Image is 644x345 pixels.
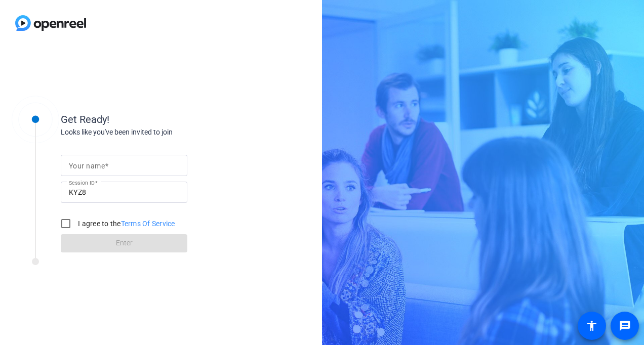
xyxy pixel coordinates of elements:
[69,180,95,186] mat-label: Session ID
[586,320,598,332] mat-icon: accessibility
[61,112,263,127] div: Get Ready!
[76,219,175,229] label: I agree to the
[121,220,175,228] a: Terms Of Service
[61,127,263,138] div: Looks like you've been invited to join
[69,162,105,170] mat-label: Your name
[619,320,631,332] mat-icon: message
